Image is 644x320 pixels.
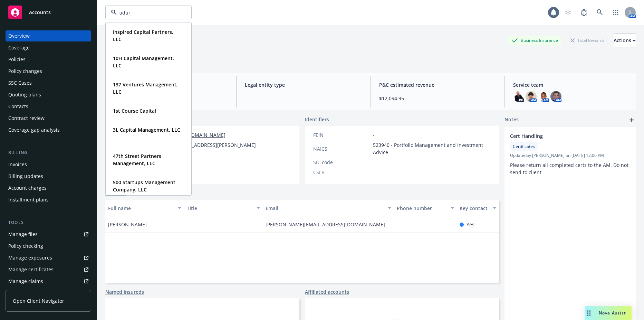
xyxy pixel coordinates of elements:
span: Identifiers [305,116,329,123]
span: [PERSON_NAME] [108,221,147,228]
div: Contract review [8,113,45,124]
span: - [373,169,375,176]
button: Phone number [394,200,457,216]
strong: 10H Capital Management, LLC [113,55,174,69]
a: Search [593,6,607,19]
strong: 137 Ventures Management, LLC [113,81,178,95]
a: Affiliated accounts [305,288,349,295]
div: Overview [8,30,30,41]
div: Invoices [8,159,27,170]
div: Key contact [460,205,489,212]
a: [PERSON_NAME][EMAIL_ADDRESS][DOMAIN_NAME] [266,221,391,228]
div: Manage certificates [8,264,54,275]
span: - [245,95,362,102]
button: Nova Assist [585,306,632,320]
div: Billing updates [8,171,43,182]
a: Contacts [6,101,91,112]
a: add [627,116,636,124]
div: Coverage gap analysis [8,124,60,135]
div: Tools [6,219,91,226]
strong: 3L Capital Management, LLC [113,126,180,133]
button: Full name [105,200,184,216]
span: Service team [513,81,630,88]
span: Nova Assist [599,310,626,316]
button: Email [263,200,394,216]
div: Title [187,205,252,212]
div: CSLB [313,169,370,176]
strong: 500 Startups Management Company, LLC [113,179,175,193]
div: Coverage [8,42,30,53]
div: Manage exposures [8,252,52,263]
span: Certificates [513,143,535,150]
span: - [187,221,189,228]
div: Drag to move [585,306,593,320]
div: SSC Cases [8,77,32,88]
div: Quoting plans [8,89,41,100]
span: Updated by [PERSON_NAME] on [DATE] 12:06 PM [510,152,630,159]
strong: 47th Street Partners Management, LLC [113,153,161,167]
a: Named insureds [105,288,144,295]
a: Report a Bug [577,6,591,19]
div: Actions [614,34,636,47]
div: Billing [6,149,91,156]
strong: Inspired Capital Partners, LLC [113,29,173,43]
div: SIC code [313,159,370,166]
a: Account charges [6,182,91,194]
div: Email [266,205,384,212]
span: Accounts [29,10,51,15]
span: Cert Handling [510,132,612,140]
a: Start snowing [561,6,575,19]
div: Policy changes [8,66,42,77]
span: Notes [504,116,519,124]
input: Filter by keyword [117,9,177,16]
span: 523940 - Portfolio Management and Investment Advice [373,141,491,156]
div: Cert HandlingCertificatesUpdatedby [PERSON_NAME] on [DATE] 12:06 PMPlease return all completed ce... [504,127,636,181]
div: Full name [108,205,174,212]
span: Legal entity type [245,81,362,88]
a: Contract review [6,113,91,124]
strong: 1st Course Capital [113,107,156,114]
span: P&C estimated revenue [379,81,496,88]
span: [STREET_ADDRESS][PERSON_NAME] [173,141,256,149]
div: Phone number [397,205,446,212]
div: Manage files [8,229,38,240]
span: $12,094.95 [379,95,496,102]
div: Business Insurance [508,36,561,45]
img: photo [513,91,524,102]
a: Coverage gap analysis [6,124,91,135]
img: photo [538,91,549,102]
div: Total Rewards [567,36,608,45]
a: - [397,221,404,228]
button: Title [184,200,263,216]
a: Manage claims [6,276,91,287]
div: Policy checking [8,241,43,252]
button: Key contact [457,200,499,216]
span: - [373,159,375,166]
a: Accounts [6,3,91,22]
span: Open Client Navigator [13,297,64,304]
div: Policies [8,54,26,65]
img: photo [526,91,537,102]
span: Please return all completed certs to the AM. Do not send to client [510,162,630,176]
a: Switch app [609,6,623,19]
span: - [373,131,375,139]
button: Actions [614,34,636,47]
div: Installment plans [8,194,49,205]
a: Overview [6,30,91,41]
a: Billing updates [6,171,91,182]
span: Yes [467,221,474,228]
a: Manage files [6,229,91,240]
div: Contacts [8,101,28,112]
div: Account charges [8,182,47,194]
div: FEIN [313,131,370,139]
a: Invoices [6,159,91,170]
a: Manage exposures [6,252,91,263]
img: photo [550,91,561,102]
a: Policy changes [6,66,91,77]
a: [URL][DOMAIN_NAME] [173,132,225,138]
div: NAICS [313,145,370,152]
a: Quoting plans [6,89,91,100]
div: Manage claims [8,276,43,287]
a: Policy checking [6,241,91,252]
